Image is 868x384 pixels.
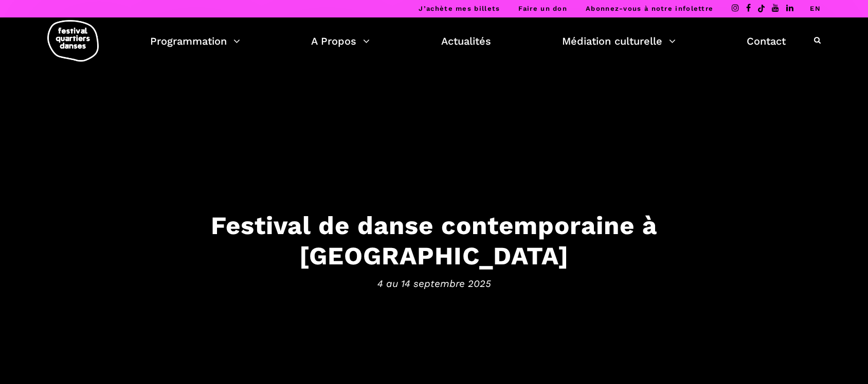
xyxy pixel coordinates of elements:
a: J’achète mes billets [419,5,500,12]
a: Faire un don [518,5,567,12]
img: logo-fqd-med [47,20,99,62]
a: Médiation culturelle [562,32,676,50]
a: EN [810,5,821,12]
a: A Propos [311,32,370,50]
a: Abonnez-vous à notre infolettre [586,5,713,12]
a: Contact [747,32,786,50]
a: Programmation [150,32,240,50]
span: 4 au 14 septembre 2025 [115,276,753,291]
h3: Festival de danse contemporaine à [GEOGRAPHIC_DATA] [115,210,753,271]
a: Actualités [441,32,491,50]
